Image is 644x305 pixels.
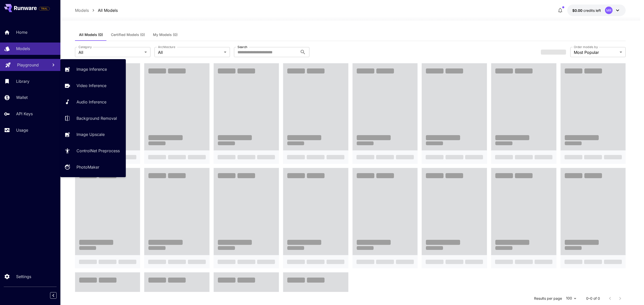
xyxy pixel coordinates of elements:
p: Wallet [16,94,28,100]
span: TRIAL [39,7,50,11]
span: All [158,49,222,55]
span: My Models (0) [153,32,178,37]
span: Certified Models (0) [111,32,145,37]
div: MR [605,7,613,14]
nav: breadcrumb [75,7,118,13]
div: Collapse sidebar [54,291,60,300]
a: Background Removal [60,112,126,124]
p: Audio Inference [76,99,106,105]
p: ControlNet Preprocess [76,148,120,154]
p: PhotoMaker [76,164,99,170]
p: API Keys [16,111,33,117]
p: Image Inference [76,66,107,72]
p: Usage [16,127,28,133]
p: Models [75,7,89,13]
a: Video Inference [60,80,126,92]
p: All Models [98,7,118,13]
p: Models [16,46,30,52]
label: Order models by [574,45,598,49]
div: 100 [564,295,578,302]
a: Audio Inference [60,96,126,108]
span: All [78,49,142,55]
p: Playground [17,62,39,68]
a: PhotoMaker [60,161,126,173]
button: $0.00 [567,5,626,16]
span: Add your payment card to enable full platform functionality. [39,6,50,12]
label: Category [78,45,92,49]
p: Home [16,29,27,35]
p: Image Upscale [76,131,105,137]
a: ControlNet Preprocess [60,145,126,157]
a: Image Upscale [60,128,126,141]
span: All Models (0) [79,32,103,37]
p: Settings [16,274,31,280]
label: Architecture [158,45,175,49]
p: Results per page [534,296,562,301]
span: $0.00 [572,8,583,13]
p: Video Inference [76,83,106,89]
label: Search [237,45,247,49]
span: credits left [583,8,601,13]
div: $0.00 [572,8,601,13]
p: Library [16,78,29,84]
button: Collapse sidebar [50,292,57,299]
p: Background Removal [76,115,117,121]
a: Image Inference [60,63,126,75]
p: 0–0 of 0 [586,296,600,301]
span: Most Popular [574,49,618,55]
